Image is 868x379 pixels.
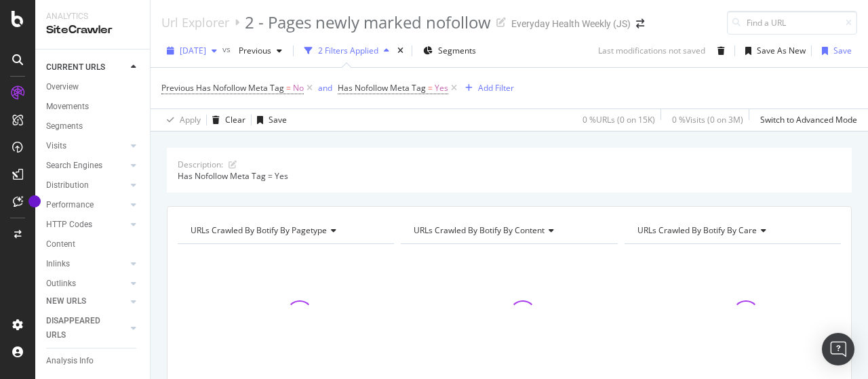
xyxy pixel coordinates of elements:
[178,159,223,170] div: Description:
[740,40,806,62] button: Save As New
[318,81,332,94] button: and
[833,45,852,56] div: Save
[395,44,406,58] div: times
[46,198,94,212] div: Performance
[46,139,127,153] a: Visits
[225,114,245,125] div: Clear
[233,40,288,62] button: Previous
[672,114,743,125] div: 0 % Visits ( 0 on 3M )
[46,119,140,134] a: Segments
[46,178,127,193] a: Distribution
[338,82,426,94] span: Has Nofollow Meta Tag
[207,109,245,131] button: Clear
[46,257,70,271] div: Inlinks
[46,80,140,94] a: Overview
[46,294,86,308] div: NEW URLS
[760,114,857,125] div: Switch to Advanced Mode
[414,224,545,236] span: URLs Crawled By Botify By content
[727,11,857,35] input: Find a URL
[180,45,206,56] span: 2025 Sep. 14th
[245,11,491,34] div: 2 - Pages newly marked nofollow
[46,294,127,308] a: NEW URLS
[299,40,395,62] button: 2 Filters Applied
[438,45,476,56] span: Segments
[478,82,514,94] div: Add Filter
[460,80,514,96] button: Add Filter
[46,257,127,271] a: Inlinks
[822,333,854,365] div: Open Intercom Messenger
[188,220,382,241] h4: URLs Crawled By Botify By pagetype
[46,198,127,212] a: Performance
[318,45,378,56] div: 2 Filters Applied
[191,224,327,236] span: URLs Crawled By Botify By pagetype
[233,45,271,56] span: Previous
[46,159,102,173] div: Search Engines
[583,114,655,125] div: 0 % URLs ( 0 on 15K )
[411,220,605,241] h4: URLs Crawled By Botify By content
[269,114,287,125] div: Save
[46,159,127,173] a: Search Engines
[637,224,757,236] span: URLs Crawled By Botify By care
[46,237,75,252] div: Content
[46,119,83,134] div: Segments
[252,109,287,131] button: Save
[46,354,140,368] a: Analysis Info
[46,354,94,368] div: Analysis Info
[46,60,127,75] a: CURRENT URLS
[757,45,806,56] div: Save As New
[46,218,92,232] div: HTTP Codes
[816,40,852,62] button: Save
[222,43,233,55] span: vs
[755,109,857,131] button: Switch to Advanced Mode
[178,170,841,182] div: Has Nofollow Meta Tag = Yes
[46,277,127,291] a: Outlinks
[46,139,66,153] div: Visits
[46,178,89,193] div: Distribution
[46,80,79,94] div: Overview
[46,314,127,342] a: DISAPPEARED URLS
[161,109,201,131] button: Apply
[635,220,829,241] h4: URLs Crawled By Botify By care
[46,11,139,22] div: Analytics
[28,195,41,207] div: Tooltip anchor
[418,40,481,62] button: Segments
[286,82,291,94] span: =
[46,100,89,114] div: Movements
[161,82,284,94] span: Previous Has Nofollow Meta Tag
[511,17,631,31] div: Everyday Health Weekly (JS)
[46,22,139,38] div: SiteCrawler
[435,79,448,98] span: Yes
[636,19,644,28] div: arrow-right-arrow-left
[46,237,140,252] a: Content
[293,79,304,98] span: No
[318,82,332,94] div: and
[46,277,76,291] div: Outlinks
[180,114,201,125] div: Apply
[46,60,105,75] div: CURRENT URLS
[161,15,229,30] a: Url Explorer
[161,40,222,62] button: [DATE]
[46,100,140,114] a: Movements
[46,314,115,342] div: DISAPPEARED URLS
[46,218,127,232] a: HTTP Codes
[428,82,433,94] span: =
[598,45,705,56] div: Last modifications not saved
